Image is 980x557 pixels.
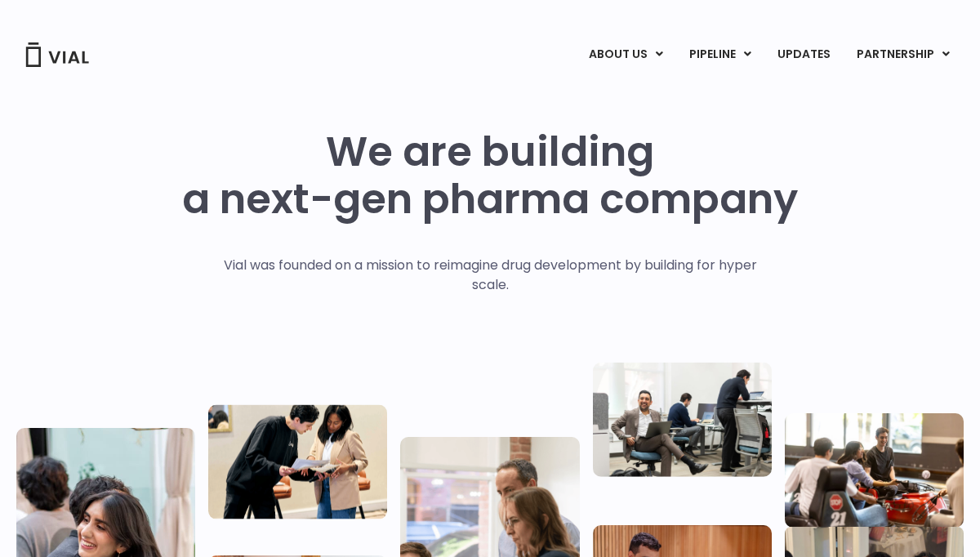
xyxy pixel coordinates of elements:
img: Three people working in an office [593,362,772,476]
a: ABOUT USMenu Toggle [576,41,675,69]
img: Vial Logo [24,42,90,67]
img: Two people looking at a paper talking. [208,404,387,519]
a: UPDATES [764,41,843,69]
img: Group of people playing whirlyball [785,413,964,528]
h1: We are building a next-gen pharma company [182,128,798,223]
a: PIPELINEMenu Toggle [676,41,764,69]
p: Vial was founded on a mission to reimagine drug development by building for hyper scale. [207,256,774,295]
a: PARTNERSHIPMenu Toggle [844,41,963,69]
